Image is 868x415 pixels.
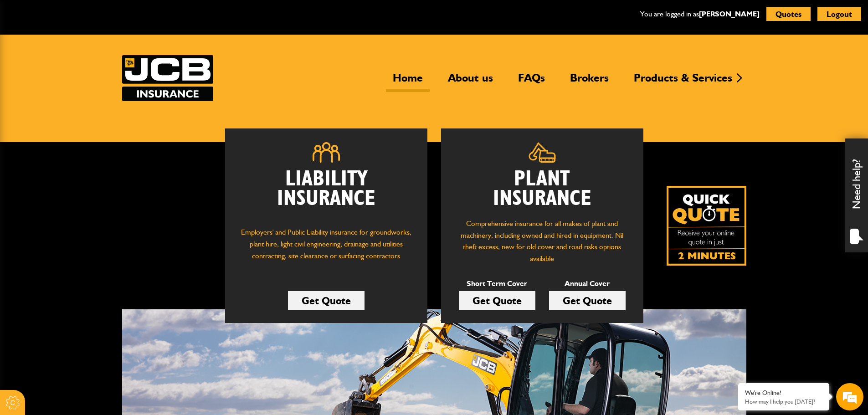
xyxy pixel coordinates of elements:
[459,278,535,290] p: Short Term Cover
[640,8,760,20] p: You are logged in as
[667,186,746,266] img: Quick Quote
[817,7,861,21] button: Logout
[549,278,626,290] p: Annual Cover
[511,71,552,92] a: FAQs
[386,71,430,92] a: Home
[745,398,822,405] p: How may I help you today?
[455,218,630,264] p: Comprehensive insurance for all makes of plant and machinery, including owned and hired in equipm...
[441,71,500,92] a: About us
[699,10,760,18] a: [PERSON_NAME]
[239,169,414,218] h2: Liability Insurance
[845,138,868,252] div: Need help?
[745,389,822,397] div: We're Online!
[122,55,213,101] img: JCB Insurance Services logo
[667,186,746,266] a: Get your insurance quote isn just 2-minutes
[549,291,626,310] a: Get Quote
[766,7,811,21] button: Quotes
[122,55,213,101] a: JCB Insurance Services
[239,226,414,270] p: Employers' and Public Liability insurance for groundworks, plant hire, light civil engineering, d...
[459,291,535,310] a: Get Quote
[563,71,616,92] a: Brokers
[627,71,739,92] a: Products & Services
[288,291,365,310] a: Get Quote
[455,169,630,209] h2: Plant Insurance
